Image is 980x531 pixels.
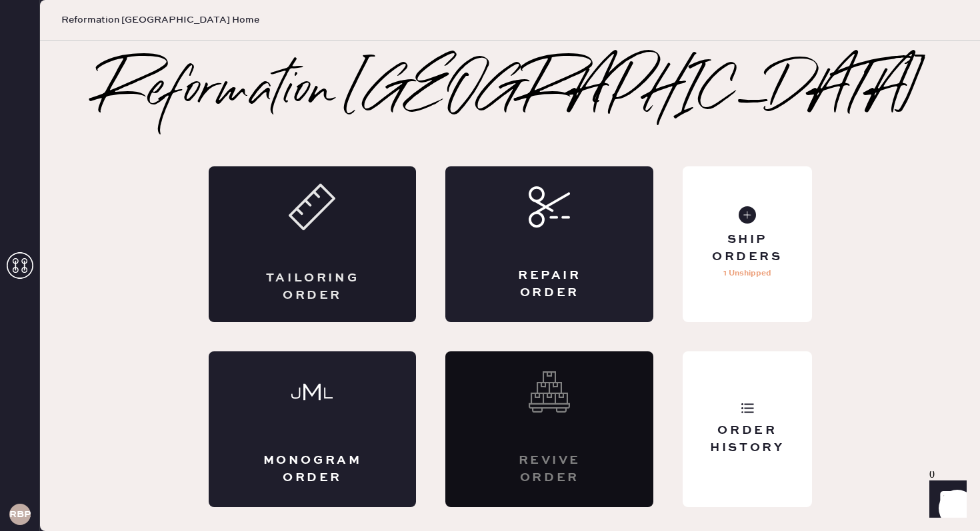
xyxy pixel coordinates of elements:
div: Interested? Contact us at care@hemster.co [445,351,653,507]
iframe: Front Chat [917,471,974,528]
div: Ship Orders [693,232,801,265]
h3: RBPA [9,510,31,519]
div: Repair Order [499,267,600,301]
p: 1 Unshipped [723,265,771,281]
div: Tailoring Order [262,270,363,303]
div: Monogram Order [262,452,363,486]
div: Order History [693,423,801,456]
span: Reformation [GEOGRAPHIC_DATA] Home [61,13,259,27]
h2: Reformation [GEOGRAPHIC_DATA] [98,65,923,118]
div: Revive order [499,452,600,486]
